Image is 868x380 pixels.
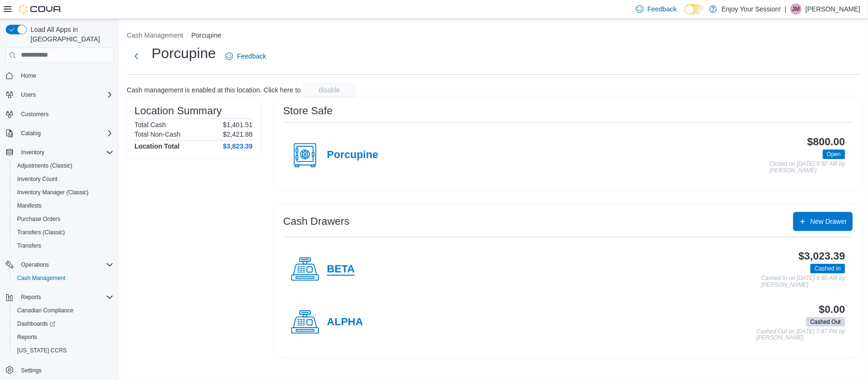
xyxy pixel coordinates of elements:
span: Dashboards [13,318,113,330]
span: disable [319,85,340,95]
span: Dashboards [17,320,55,328]
span: Reports [13,331,113,343]
p: Cashed Out on [DATE] 7:47 PM by [PERSON_NAME] [756,329,845,341]
span: Inventory Manager (Classic) [13,187,113,198]
span: [US_STATE] CCRS [17,347,67,354]
span: Load All Apps in [GEOGRAPHIC_DATA] [27,25,113,44]
a: Transfers [13,240,45,251]
h4: Porcupine [327,149,378,161]
h3: Location Summary [134,105,222,117]
span: Users [17,89,113,100]
span: JM [792,3,800,15]
span: Manifests [13,200,113,211]
button: Operations [2,258,117,271]
span: Cash Management [17,274,65,282]
p: Enjoy Your Session! [722,3,781,15]
span: Manifests [17,202,41,210]
span: Catalog [21,130,41,137]
button: Catalog [17,128,44,139]
button: Settings [2,363,117,377]
span: Inventory Count [17,175,58,183]
span: Purchase Orders [17,215,61,223]
p: $2,421.88 [223,130,253,138]
h3: $800.00 [807,136,845,148]
span: Customers [17,108,113,120]
a: Adjustments (Classic) [13,160,76,171]
button: Reports [17,291,45,303]
span: Canadian Compliance [17,307,73,314]
button: [US_STATE] CCRS [10,344,117,357]
span: Transfers [13,240,113,251]
p: Closed on [DATE] 9:50 AM by [PERSON_NAME] [769,161,845,174]
h3: $3,023.39 [798,250,845,262]
span: Washington CCRS [13,345,113,356]
h4: ALPHA [327,316,363,329]
span: Transfers (Classic) [17,229,65,236]
span: Feedback [237,51,266,61]
p: [PERSON_NAME] [806,3,860,15]
button: Reports [2,290,117,304]
a: Purchase Orders [13,213,64,225]
h6: Total Cash [134,121,166,129]
button: Customers [2,107,117,121]
p: $1,401.51 [223,121,253,129]
button: Inventory Manager (Classic) [10,186,117,199]
input: Dark Mode [684,4,705,14]
span: Inventory Count [13,173,113,185]
a: Cash Management [13,272,69,284]
a: Feedback [222,47,270,66]
span: Operations [17,259,113,270]
a: Inventory Manager (Classic) [13,187,92,198]
span: Settings [21,367,41,374]
span: Canadian Compliance [13,305,113,316]
button: Reports [10,330,117,344]
button: Inventory [17,147,48,158]
span: Transfers [17,242,41,250]
span: Purchase Orders [13,213,113,225]
button: Porcupine [191,31,221,39]
button: Canadian Compliance [10,304,117,317]
button: Inventory Count [10,172,117,186]
img: Cova [19,4,62,14]
button: Cash Management [127,31,183,39]
span: Adjustments (Classic) [17,162,72,170]
button: Next [127,47,146,66]
span: Open [827,150,841,159]
a: Reports [13,331,41,343]
a: [US_STATE] CCRS [13,345,71,356]
button: Catalog [2,127,117,140]
button: Transfers [10,239,117,252]
span: Transfers (Classic) [13,227,113,238]
span: Catalog [17,128,113,139]
span: Settings [17,364,113,376]
a: Customers [17,109,52,120]
a: Canadian Compliance [13,305,77,316]
button: Home [2,69,117,82]
span: Operations [21,261,49,269]
span: Reports [21,293,41,301]
h3: Store Safe [283,105,333,117]
h4: Location Total [134,142,180,150]
span: Home [21,72,36,80]
span: Cashed Out [810,318,841,326]
button: Users [17,89,40,100]
h4: BETA [327,263,355,276]
span: Cash Management [13,272,113,284]
span: Home [17,70,113,81]
span: Users [21,91,36,99]
div: Jessica McPhee [790,3,802,15]
span: Inventory Manager (Classic) [17,189,89,196]
h3: $0.00 [819,304,845,315]
a: Home [17,70,40,81]
button: Adjustments (Classic) [10,159,117,172]
p: | [785,3,786,15]
span: Reports [17,291,113,303]
button: disable [303,82,356,98]
span: Reports [17,333,37,341]
span: Cashed Out [806,317,845,327]
a: Settings [17,365,45,376]
span: Adjustments (Classic) [13,160,113,171]
button: Users [2,88,117,101]
nav: An example of EuiBreadcrumbs [127,30,860,42]
a: Dashboards [10,317,117,330]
